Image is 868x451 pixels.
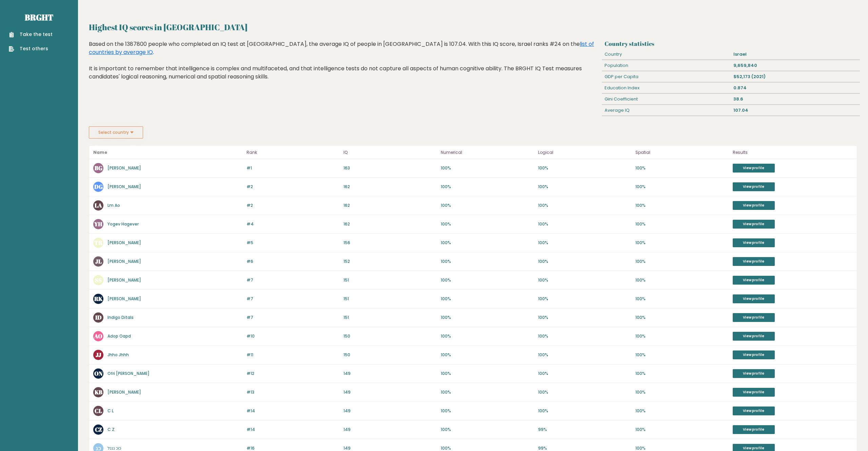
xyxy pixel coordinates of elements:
p: 100% [635,221,729,227]
div: 9,659,840 [731,60,860,71]
p: 100% [538,221,631,227]
a: View profile [733,276,775,285]
p: 100% [635,240,729,246]
a: [PERSON_NAME] [107,240,141,246]
p: 100% [441,333,534,339]
p: 149 [343,389,437,395]
a: Ofri [PERSON_NAME] [107,371,150,376]
p: 100% [635,277,729,283]
p: 100% [441,389,534,395]
p: Logical [538,148,631,157]
a: View profile [733,313,775,322]
text: CZ [95,426,102,433]
a: Indigo Ditals [107,314,134,320]
p: 151 [343,296,437,302]
a: View profile [733,294,775,303]
p: 100% [538,352,631,358]
p: Results [733,148,853,157]
a: View profile [733,238,775,247]
a: Take the test [9,31,53,38]
text: AO [94,332,102,340]
a: [PERSON_NAME] [107,165,141,171]
p: 100% [538,184,631,190]
a: Jhho Jhhh [107,352,129,358]
div: 107.04 [731,105,860,116]
a: View profile [733,350,775,359]
p: 162 [343,221,437,227]
p: 100% [441,371,534,377]
text: DG [94,183,103,191]
a: C Z [107,427,115,432]
p: 100% [635,427,729,433]
p: 149 [343,408,437,414]
div: 0.874 [731,83,860,93]
p: #5 [246,240,340,246]
p: 100% [635,333,729,339]
text: JL [95,257,102,265]
text: CL [95,407,102,415]
text: RK [94,295,103,303]
p: 100% [441,277,534,283]
p: 100% [441,296,534,302]
p: 100% [538,389,631,395]
p: #1 [246,165,340,171]
p: 100% [441,240,534,246]
text: BG [95,164,102,172]
div: Based on the 1387800 people who completed an IQ test at [GEOGRAPHIC_DATA], the average IQ of peop... [89,40,599,91]
p: #14 [246,427,340,433]
div: 38.6 [731,94,860,105]
p: #11 [246,352,340,358]
a: [PERSON_NAME] [107,184,141,190]
text: LA [95,201,102,209]
p: 100% [538,258,631,265]
div: Average IQ [602,105,731,116]
div: Gini Coefficient [602,94,731,105]
text: JJ [96,351,101,359]
p: 100% [441,202,534,209]
p: #13 [246,389,340,395]
p: #4 [246,221,340,227]
p: #14 [246,408,340,414]
a: [PERSON_NAME] [107,258,141,264]
p: 100% [538,277,631,283]
p: 100% [635,296,729,302]
a: View profile [733,332,775,341]
a: C L [107,408,114,414]
a: list of countries by average IQ [89,40,594,56]
p: 100% [635,184,729,190]
p: Spatial [635,148,729,157]
p: 100% [441,184,534,190]
p: #10 [246,333,340,339]
a: Lm Ao [107,202,120,208]
p: 100% [538,408,631,414]
p: 100% [538,202,631,209]
p: 151 [343,314,437,321]
div: GDP per Capita [602,71,731,82]
a: [PERSON_NAME] [107,296,141,302]
text: SS [95,276,102,284]
p: 100% [635,389,729,395]
p: 149 [343,371,437,377]
h2: Highest IQ scores in [GEOGRAPHIC_DATA] [89,21,857,33]
a: View profile [733,425,775,434]
p: 100% [441,427,534,433]
p: 149 [343,427,437,433]
p: #7 [246,314,340,321]
p: #6 [246,258,340,265]
p: 100% [441,314,534,321]
a: Adop Oapd [107,333,131,339]
p: 99% [538,427,631,433]
a: View profile [733,369,775,378]
p: #12 [246,371,340,377]
text: YH [94,220,102,228]
p: 150 [343,352,437,358]
p: 156 [343,240,437,246]
a: View profile [733,164,775,173]
text: TR [94,239,103,247]
text: KB [95,388,102,396]
p: 100% [635,314,729,321]
p: 100% [635,202,729,209]
a: Test others [9,45,53,52]
b: Name [93,149,107,155]
p: 100% [538,165,631,171]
